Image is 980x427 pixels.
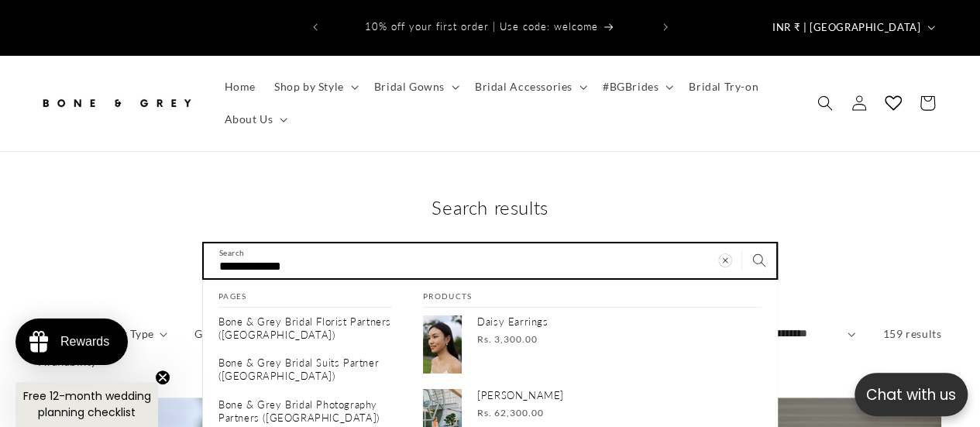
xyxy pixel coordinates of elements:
summary: Shop by Style [265,71,365,103]
span: Free 12-month wedding planning checklist [23,388,151,420]
button: Open chatbox [854,373,968,416]
h1: Search results [39,195,941,219]
a: Bone and Grey Bridal [33,80,200,126]
p: Daisy Earrings [477,315,762,329]
span: 10% off your first order | Use code: welcome [365,20,598,33]
span: Bridal Accessories [475,80,573,94]
span: Rs. 62,300.00 [477,406,544,420]
span: Shop by Style [274,80,344,94]
span: About Us [225,112,273,126]
a: Daisy Earrings Rs. 3,300.00 [407,308,777,381]
button: Previous announcement [298,12,332,42]
summary: #BGBrides [593,71,679,103]
button: Next announcement [648,12,683,42]
img: Daisy Floral Earrings | Bone and Grey Bridal Accessories [423,315,462,374]
h2: Products [423,280,762,308]
span: Rs. 3,300.00 [477,332,538,346]
span: 159 results [882,327,941,340]
div: Rewards [60,335,109,349]
summary: About Us [215,103,294,136]
p: Bone & Grey Bridal Photography Partners ([GEOGRAPHIC_DATA]) [218,398,392,425]
a: Bone & Grey Bridal Florist Partners ([GEOGRAPHIC_DATA]) [203,308,407,350]
span: Bridal Try-on [689,80,758,94]
span: Home [225,80,256,94]
button: Clear search term [708,243,742,277]
button: Close teaser [155,370,170,385]
span: Gown Neckline [194,325,272,342]
div: Free 12-month wedding planning checklistClose teaser [15,382,158,427]
a: Bone & Grey Bridal Suits Partner ([GEOGRAPHIC_DATA]) [203,349,407,391]
p: Chat with us [854,384,968,406]
summary: Search [808,86,842,120]
span: INR ₹ | [GEOGRAPHIC_DATA] [772,20,920,36]
a: Bridal Try-on [679,71,768,103]
h2: Pages [218,280,392,308]
p: Bone & Grey Bridal Suits Partner ([GEOGRAPHIC_DATA]) [218,356,392,383]
p: [PERSON_NAME] [477,389,762,402]
button: Search [742,243,776,277]
img: Bone and Grey Bridal [39,86,194,120]
a: Home [215,71,265,103]
button: INR ₹ | [GEOGRAPHIC_DATA] [763,12,941,42]
summary: Bridal Gowns [365,71,466,103]
span: #BGBrides [603,80,658,94]
summary: Bridal Accessories [466,71,593,103]
summary: Gown Neckline (0 selected) [194,325,286,342]
span: Bridal Gowns [374,80,445,94]
p: Bone & Grey Bridal Florist Partners ([GEOGRAPHIC_DATA]) [218,315,392,342]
